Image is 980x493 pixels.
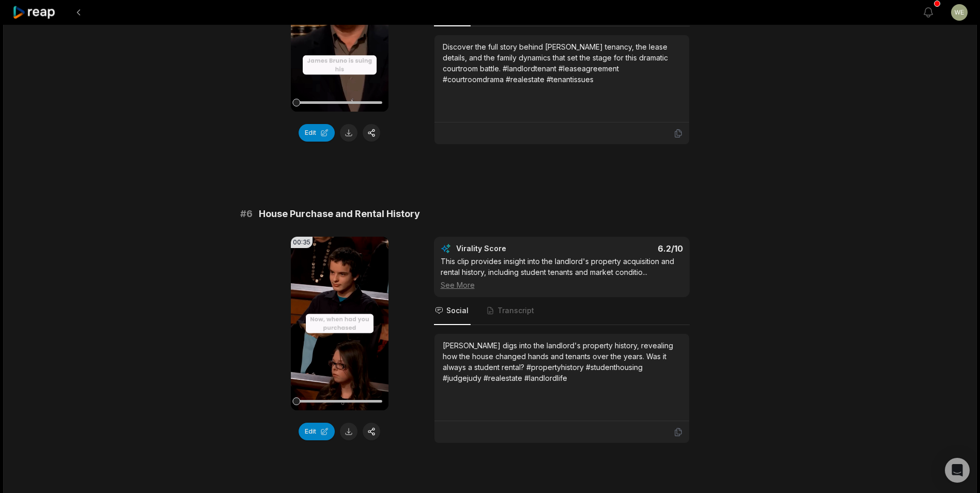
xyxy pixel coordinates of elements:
[441,256,683,290] div: This clip provides insight into the landlord's property acquisition and rental history, including...
[443,41,681,85] div: Discover the full story behind [PERSON_NAME] tenancy, the lease details, and the family dynamics ...
[446,305,469,316] span: Social
[291,237,388,410] video: Your browser does not support mp4 format.
[259,207,420,221] span: House Purchase and Rental History
[299,124,335,142] button: Edit
[497,305,534,316] span: Transcript
[945,458,970,483] div: Open Intercom Messenger
[456,243,567,254] div: Virality Score
[299,423,335,440] button: Edit
[443,340,681,383] div: [PERSON_NAME] digs into the landlord's property history, revealing how the house changed hands an...
[572,243,683,254] div: 6.2 /10
[240,207,253,221] span: # 6
[434,297,690,325] nav: Tabs
[441,280,683,290] div: See More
